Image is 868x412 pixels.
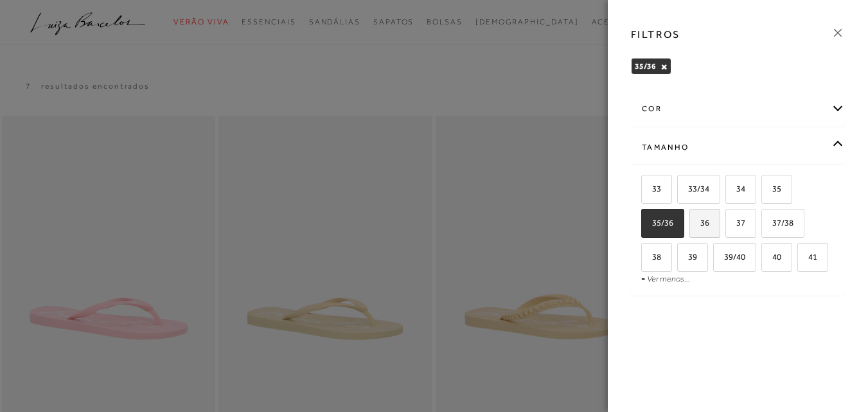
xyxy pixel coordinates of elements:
span: 37/38 [763,218,793,228]
span: 35/36 [635,62,656,71]
input: 39/40 [711,253,724,265]
input: 37 [723,219,736,231]
button: 35/36 Close [660,62,668,71]
input: 37/38 [759,219,772,231]
span: 39 [678,252,697,262]
span: 41 [799,252,817,262]
span: 37 [727,218,745,228]
span: - [641,273,645,283]
input: 33/34 [675,184,688,197]
span: 36 [691,218,709,228]
span: 38 [642,252,661,262]
input: 38 [639,253,652,265]
div: cor [632,92,844,126]
input: 34 [723,184,736,197]
span: 33 [642,184,661,193]
span: 34 [727,184,745,193]
input: 35/36 [639,219,652,231]
span: 33/34 [678,184,709,193]
div: Tamanho [632,130,844,165]
span: 35/36 [642,218,673,228]
input: 36 [687,219,700,231]
a: Ver menos... [647,274,690,283]
input: 41 [795,253,808,265]
h3: FILTROS [631,27,680,42]
span: 35 [763,184,781,193]
input: 40 [759,253,772,265]
span: 40 [763,252,781,262]
input: 35 [759,184,772,197]
input: 33 [639,184,652,197]
span: 39/40 [714,252,745,262]
input: 39 [675,253,688,265]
